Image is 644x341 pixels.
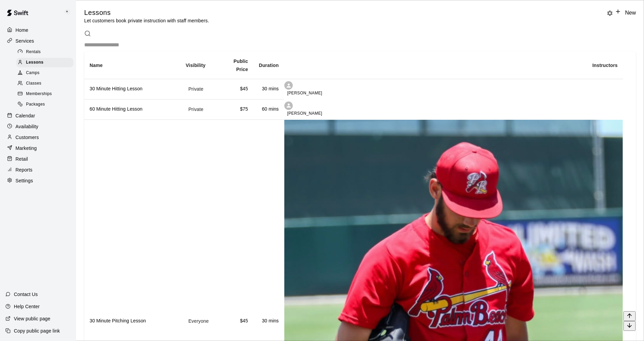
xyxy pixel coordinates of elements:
h6: $75 [222,106,248,113]
a: Marketing [5,143,71,153]
img: Keith Brooks [63,8,71,16]
p: Let customers book private instruction with staff members. [84,17,209,24]
div: Camps [16,68,73,78]
button: Lesson settings [605,8,615,18]
h6: 60 mins [259,106,279,113]
div: Lessons [16,58,73,67]
h6: 30 Minute Pitching Lesson [90,317,175,325]
a: Packages [16,99,76,110]
span: Rentals [26,49,41,55]
h6: $45 [222,85,248,93]
span: [PERSON_NAME] [287,111,322,116]
a: Services [5,36,71,46]
h6: 30 mins [259,85,279,93]
p: Copy public page link [14,327,60,334]
a: Retail [5,154,71,164]
div: This service is visible to all of your customers [186,318,211,324]
a: Availability [5,121,71,132]
div: Chris Decolati [284,101,293,110]
h5: Lessons [84,8,209,17]
a: Memberships [16,89,76,99]
span: Classes [26,80,41,87]
div: Keith Brooks [62,5,76,19]
div: This service is hidden, and can only be accessed via a direct link [186,106,211,113]
a: Home [5,25,71,35]
div: This service is hidden, and can only be accessed via a direct link [186,86,211,92]
div: Packages [16,100,73,109]
p: Calendar [16,112,35,119]
span: Private [186,107,206,112]
button: move item down [623,321,636,331]
p: Settings [16,177,33,184]
p: Services [16,38,34,44]
b: Public Price [234,59,248,72]
b: Name [90,63,103,68]
span: Camps [26,70,40,76]
a: Classes [16,78,76,89]
div: Chris Decolati [284,81,293,90]
a: Calendar [5,111,71,121]
div: Rentals [16,47,73,57]
h6: $45 [222,317,248,325]
b: Visibility [186,63,206,68]
p: Home [16,27,28,33]
p: Retail [16,156,28,162]
p: Customers [16,134,39,141]
a: Rentals [16,47,76,57]
p: Marketing [16,145,37,152]
p: Reports [16,166,32,173]
span: Lessons [26,59,44,66]
h6: 60 Minute Hitting Lesson [90,106,175,113]
a: Settings [5,176,71,186]
a: Customers [5,132,71,142]
span: Everyone [186,318,211,324]
p: Contact Us [14,291,38,298]
a: New [615,10,636,16]
div: Memberships [16,89,73,99]
a: Camps [16,68,76,78]
a: Reports [5,165,71,175]
b: Instructors [592,63,618,68]
div: Classes [16,79,73,88]
b: Duration [259,63,279,68]
span: Memberships [26,91,52,97]
p: Availability [16,123,39,130]
a: Lessons [16,57,76,68]
h6: 30 Minute Hitting Lesson [90,85,175,93]
span: Packages [26,101,45,108]
p: View public page [14,315,50,322]
h6: 30 mins [259,317,279,325]
span: Private [186,86,206,92]
button: move item up [623,311,636,321]
p: Help Center [14,303,40,310]
span: [PERSON_NAME] [287,91,322,95]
